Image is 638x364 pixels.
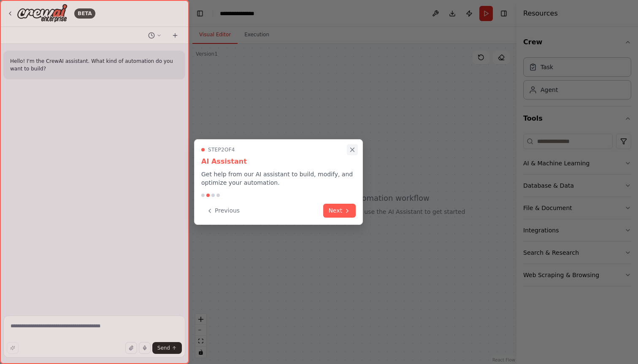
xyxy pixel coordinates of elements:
[201,204,245,218] button: Previous
[201,170,356,187] p: Get help from our AI assistant to build, modify, and optimize your automation.
[323,204,356,218] button: Next
[208,146,235,153] span: Step 2 of 4
[194,8,206,19] button: Hide left sidebar
[201,156,356,167] h3: AI Assistant
[347,144,358,155] button: Close walkthrough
